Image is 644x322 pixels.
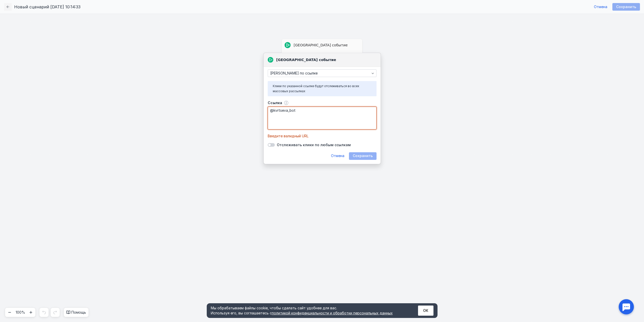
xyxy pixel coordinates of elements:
button: Отмена [591,3,610,11]
div: Мы обрабатываем файлы cookie, чтобы сделать сайт удобнее для вас. Используя его, вы соглашаетесь c [211,306,406,316]
span: [GEOGRAPHIC_DATA] событие [294,43,360,47]
div: Клики по указанной ссылке будут отслеживаться во всех массовых рассылках [273,84,374,94]
button: 100% [14,308,26,317]
span: Новый сценарий [DATE] 10:14:33 [14,4,80,10]
a: политикой конфиденциальности и обработки персональных данных [272,311,393,315]
span: Отмена [594,5,607,9]
span: Отмена [331,154,344,158]
div: 100% [16,311,25,314]
span: Ссылка [268,101,282,105]
span: [GEOGRAPHIC_DATA] событие [276,57,377,62]
span: Отслеживать клики по любым ссылкам [277,143,351,147]
button: ОК [418,306,433,316]
button: [PERSON_NAME] по ссылке [268,69,377,77]
div: Введите валидный URL [268,134,377,139]
span: Помощь [71,310,86,315]
button: Отмена [328,152,347,160]
button: Помощь [64,308,89,317]
span: [PERSON_NAME] по ссылке [270,71,318,75]
textarea: @kvrtseva_bot [268,107,376,129]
